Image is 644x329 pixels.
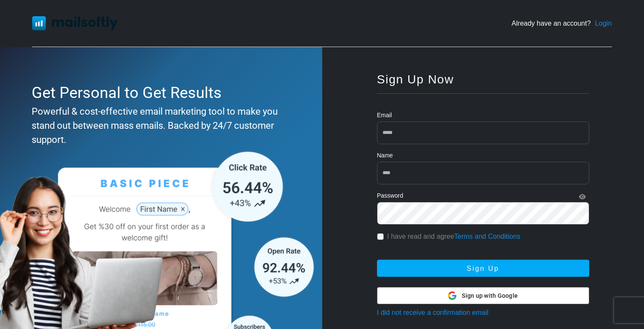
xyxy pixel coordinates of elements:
[377,151,393,160] label: Name
[32,81,286,104] div: Get Personal to Get Results
[377,111,392,120] label: Email
[579,194,586,200] i: Show Password
[512,18,612,29] div: Already have an account?
[387,231,520,242] label: I have read and agree
[462,291,518,300] span: Sign up with Google
[377,260,589,277] button: Sign Up
[32,104,286,147] div: Powerful & cost-effective email marketing tool to make you stand out between mass emails. Backed ...
[377,309,489,316] a: I did not receive a confirmation email
[377,287,589,304] button: Sign up with Google
[32,16,118,30] img: Mailsoftly
[377,191,403,200] label: Password
[595,18,612,29] a: Login
[377,73,454,86] span: Sign Up Now
[454,233,520,240] a: Terms and Conditions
